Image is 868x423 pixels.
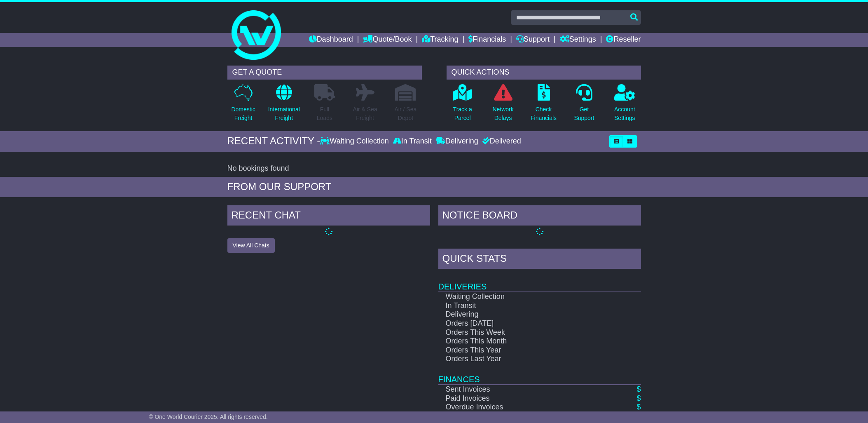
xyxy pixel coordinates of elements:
[227,205,430,228] div: RECENT CHAT
[492,105,513,122] p: Network Delays
[309,33,353,47] a: Dashboard
[268,105,300,122] p: International Freight
[314,105,335,122] p: Full Loads
[227,181,641,193] div: FROM OUR SUPPORT
[438,394,612,403] td: Paid Invoices
[438,328,612,337] td: Orders This Week
[227,238,275,253] button: View All Chats
[438,403,612,412] td: Overdue Invoices
[516,33,550,47] a: Support
[353,105,377,122] p: Air & Sea Freight
[438,346,612,355] td: Orders This Year
[395,105,417,122] p: Air / Sea Depot
[438,301,612,310] td: In Transit
[438,355,612,364] td: Orders Last Year
[391,137,434,146] div: In Transit
[227,135,321,147] div: RECENT ACTIVITY -
[422,33,458,47] a: Tracking
[468,33,506,47] a: Financials
[438,337,612,346] td: Orders This Month
[434,137,480,146] div: Delivering
[149,414,268,420] span: © One World Courier 2025. All rights reserved.
[453,105,472,122] p: Track a Parcel
[606,33,641,47] a: Reseller
[492,84,514,127] a: NetworkDelays
[614,105,635,122] p: Account Settings
[227,66,422,80] div: GET A QUOTE
[438,205,641,228] div: NOTICE BOARD
[636,394,641,402] a: $
[531,105,557,122] p: Check Financials
[438,364,641,385] td: Finances
[560,33,596,47] a: Settings
[636,403,641,411] a: $
[438,271,641,292] td: Deliveries
[227,164,641,173] div: No bookings found
[231,84,255,127] a: DomesticFreight
[530,84,557,127] a: CheckFinancials
[363,33,412,47] a: Quote/Book
[438,292,612,301] td: Waiting Collection
[268,84,300,127] a: InternationalFreight
[614,84,636,127] a: AccountSettings
[438,310,612,319] td: Delivering
[574,105,594,122] p: Get Support
[573,84,594,127] a: GetSupport
[320,137,391,146] div: Waiting Collection
[438,319,612,328] td: Orders [DATE]
[438,249,641,271] div: Quick Stats
[231,105,255,122] p: Domestic Freight
[438,385,612,394] td: Sent Invoices
[480,137,521,146] div: Delivered
[453,84,473,127] a: Track aParcel
[447,66,641,80] div: QUICK ACTIONS
[636,385,641,393] a: $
